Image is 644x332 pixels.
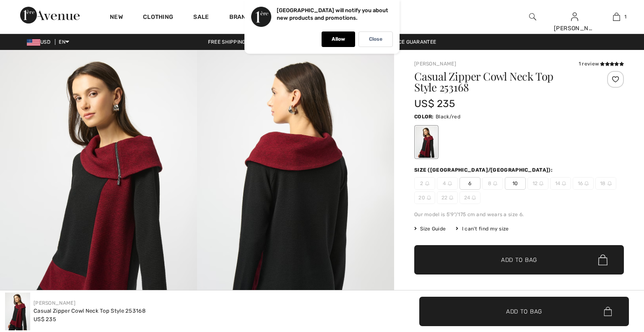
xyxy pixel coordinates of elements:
span: 12 [527,177,548,190]
span: 2 [414,177,435,190]
span: US$ 235 [34,316,56,322]
img: Bag.svg [598,254,608,265]
a: [PERSON_NAME] [414,61,456,67]
a: Sale [193,13,209,22]
span: Size Guide [414,225,446,233]
span: Color: [414,114,434,120]
a: Lowest Price Guarantee [362,39,443,45]
span: 4 [437,177,458,190]
img: ring-m.svg [449,196,453,200]
div: Casual Zipper Cowl Neck Top Style 253168 [34,307,145,315]
a: Brands [229,13,254,22]
img: ring-m.svg [539,181,543,186]
a: Sign In [571,13,578,21]
img: ring-m.svg [448,181,452,186]
p: Close [369,36,382,42]
img: ring-m.svg [472,196,476,200]
span: EN [59,39,69,45]
div: Our model is 5'9"/175 cm and wears a size 6. [414,211,624,218]
span: 16 [573,177,594,190]
span: 22 [437,191,458,204]
span: Add to Bag [506,307,542,316]
span: 20 [414,191,435,204]
a: New [110,13,123,22]
img: search the website [529,12,536,22]
span: 6 [460,177,480,190]
img: US Dollar [27,39,40,46]
img: ring-m.svg [608,181,612,186]
img: ring-m.svg [425,181,429,186]
img: ring-m.svg [493,181,497,186]
a: [PERSON_NAME] [34,300,75,306]
div: I can't find my size [456,225,509,233]
a: Clothing [143,13,173,22]
div: 1 review [579,60,624,68]
img: My Info [571,12,578,22]
a: 1 [596,12,637,22]
p: Allow [332,36,345,42]
span: 10 [505,177,526,190]
img: ring-m.svg [584,181,589,186]
h1: Casual Zipper Cowl Neck Top Style 253168 [414,71,589,93]
span: 1 [624,13,626,21]
span: 18 [595,177,616,190]
img: 1ère Avenue [20,7,80,24]
span: Add to Bag [501,256,537,264]
div: Black/red [415,126,437,158]
button: Add to Bag [419,297,629,326]
span: 8 [482,177,503,190]
div: [PERSON_NAME] [554,24,595,33]
button: Add to Bag [414,245,624,274]
span: US$ 235 [414,98,455,110]
img: ring-m.svg [427,196,431,200]
img: Casual Zipper Cowl Neck Top Style 253168 [5,293,30,330]
div: Size ([GEOGRAPHIC_DATA]/[GEOGRAPHIC_DATA]): [414,166,554,174]
a: Free shipping on orders over $99 [201,39,308,45]
img: ring-m.svg [562,181,566,186]
span: Black/red [436,114,460,120]
span: USD [27,39,54,45]
img: My Bag [613,12,620,22]
span: 14 [550,177,571,190]
img: Bag.svg [604,307,612,316]
p: [GEOGRAPHIC_DATA] will notify you about new products and promotions. [277,7,388,21]
span: 24 [460,191,480,204]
